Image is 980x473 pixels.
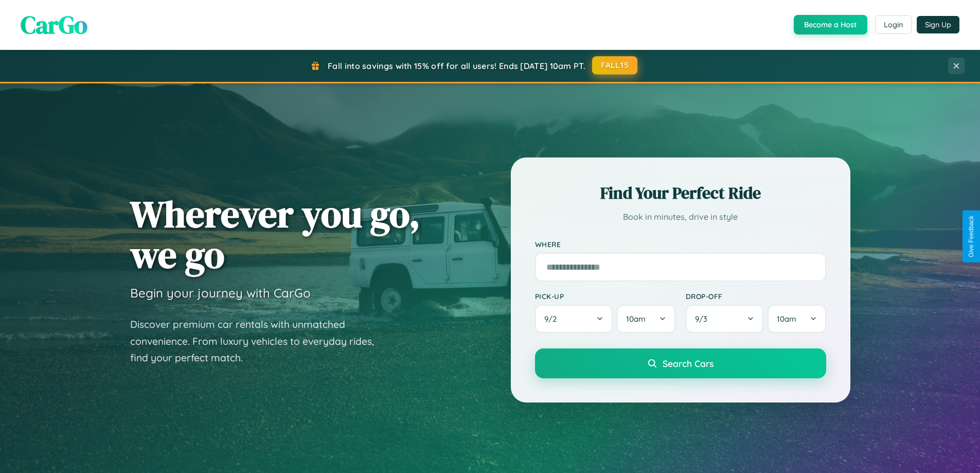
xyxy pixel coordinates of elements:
[768,305,826,333] button: 10am
[21,8,87,42] span: CarGo
[875,15,912,34] button: Login
[777,314,796,324] span: 10am
[686,292,826,301] label: Drop-off
[535,209,826,224] p: Book in minutes, drive in style
[535,305,613,333] button: 9/2
[535,348,826,378] button: Search Cars
[130,285,311,301] h3: Begin your journey with CarGo
[535,182,826,204] h2: Find Your Perfect Ride
[626,314,646,324] span: 10am
[328,61,585,71] span: Fall into savings with 15% off for all users! Ends [DATE] 10am PT.
[130,194,420,275] h1: Wherever you go, we go
[535,240,826,249] label: Where
[617,305,675,333] button: 10am
[544,314,562,324] span: 9 / 2
[968,216,975,257] div: Give Feedback
[686,305,764,333] button: 9/3
[695,314,712,324] span: 9 / 3
[592,56,637,75] button: FALL15
[794,15,867,34] button: Become a Host
[663,358,714,369] span: Search Cars
[130,316,387,366] p: Discover premium car rentals with unmatched convenience. From luxury vehicles to everyday rides, ...
[917,16,959,33] button: Sign Up
[535,292,675,301] label: Pick-up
